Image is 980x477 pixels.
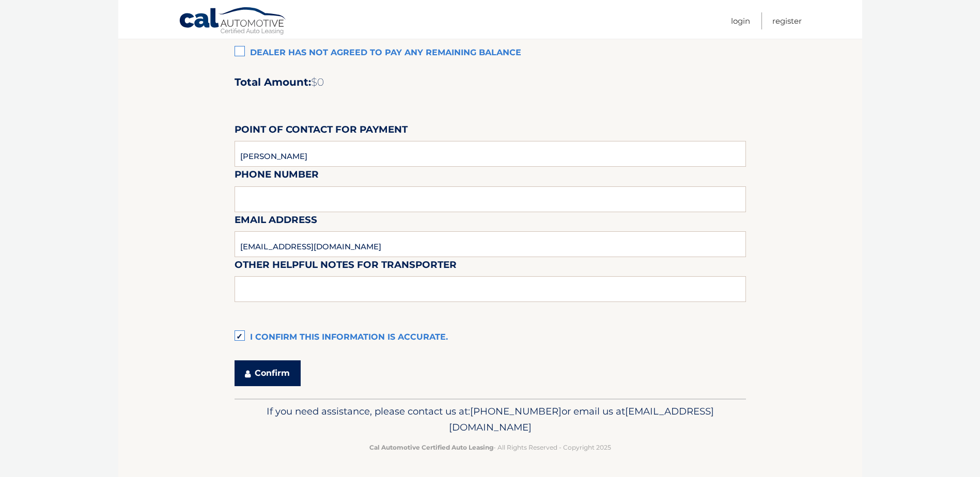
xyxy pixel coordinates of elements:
p: - All Rights Reserved - Copyright 2025 [241,442,739,453]
a: Login [731,12,750,29]
label: Dealer has not agreed to pay any remaining balance [235,43,746,63]
button: Confirm [235,360,301,386]
label: Email Address [235,212,317,231]
strong: Cal Automotive Certified Auto Leasing [369,443,493,451]
span: $0 [311,76,324,88]
h2: Total Amount: [235,76,746,89]
a: Register [772,12,802,29]
a: Cal Automotive [179,7,287,37]
label: I confirm this information is accurate. [235,327,746,348]
label: Point of Contact for Payment [235,122,408,141]
p: If you need assistance, please contact us at: or email us at [241,403,739,436]
label: Other helpful notes for transporter [235,257,457,276]
span: [PHONE_NUMBER] [470,405,562,417]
